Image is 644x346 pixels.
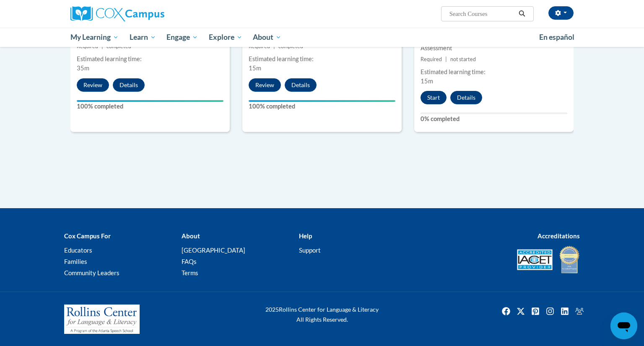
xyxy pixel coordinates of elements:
a: Facebook [499,305,513,318]
button: Review [249,78,281,92]
img: IDA® Accredited [559,245,580,274]
img: Cox Campus [70,6,164,21]
span: My Learning [70,32,119,42]
button: Details [450,91,482,104]
a: Learn [124,28,161,47]
div: Estimated learning time: [249,54,395,64]
a: Support [299,246,321,254]
img: Twitter icon [514,305,527,318]
div: Assessment [421,44,567,53]
div: Your progress [249,100,395,102]
div: Your progress [77,100,223,102]
span: Explore [209,32,242,42]
a: About [248,28,287,47]
label: 0% completed [421,114,567,124]
a: Twitter [514,305,527,318]
a: Explore [203,28,248,47]
button: Account Settings [548,6,574,20]
div: Estimated learning time: [77,54,223,64]
span: 15m [421,77,433,85]
iframe: Button to launch messaging window [610,312,637,339]
div: Main menu [58,28,586,47]
a: Pinterest [529,305,542,318]
span: 15m [249,65,261,72]
b: Help [299,232,312,240]
input: Search Courses [449,9,516,19]
div: Estimated learning time: [421,67,567,77]
img: Pinterest icon [529,305,542,318]
a: Instagram [543,305,557,318]
span: | [445,56,447,62]
a: Educators [64,246,92,254]
span: Required [421,56,442,62]
button: Start [421,91,447,104]
a: Cox Campus [70,6,230,21]
b: Cox Campus For [64,232,111,240]
span: not started [450,56,476,62]
div: Rollins Center for Language & Literacy All Rights Reserved. [234,305,410,325]
img: Instagram icon [543,305,557,318]
a: [GEOGRAPHIC_DATA] [182,246,245,254]
span: Engage [166,32,198,42]
a: My Learning [65,28,124,47]
a: Facebook Group [573,305,586,318]
label: 100% completed [249,102,395,111]
a: Families [64,258,87,265]
span: 35m [77,65,89,72]
button: Search [516,9,528,19]
button: Review [77,78,109,92]
a: FAQs [182,258,197,265]
img: Accredited IACET® Provider [517,249,553,270]
span: En español [539,33,574,41]
img: LinkedIn icon [558,305,571,318]
img: Rollins Center for Language & Literacy - A Program of the Atlanta Speech School [64,305,140,334]
span: About [253,32,281,42]
button: Details [285,78,317,92]
img: Facebook icon [499,305,513,318]
a: Community Leaders [64,269,119,276]
a: En español [534,28,580,46]
img: Facebook group icon [573,305,586,318]
a: Linkedin [558,305,571,318]
span: Learn [130,32,156,42]
label: 100% completed [77,102,223,111]
a: Terms [182,269,198,276]
b: Accreditations [538,232,580,240]
b: About [182,232,200,240]
a: Engage [161,28,203,47]
button: Details [113,78,145,92]
span: 2025 [265,306,279,313]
